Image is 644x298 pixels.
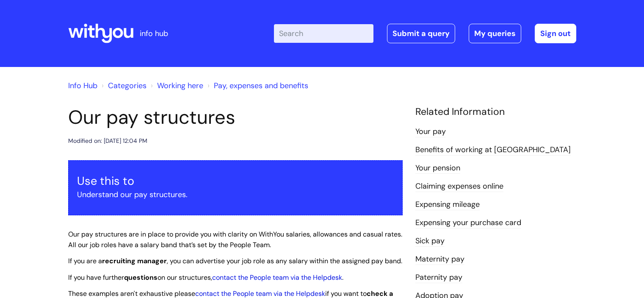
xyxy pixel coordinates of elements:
[415,254,464,265] a: Maternity pay
[415,199,480,210] a: Expensing mileage
[274,24,576,43] div: | -
[102,256,167,265] strong: recruiting manager
[387,24,455,43] a: Submit a query
[149,79,203,92] li: Working here
[108,81,146,91] a: Categories
[68,273,343,282] span: If you have further on our structures, .
[415,106,576,118] h4: Related Information
[68,106,403,129] h1: Our pay structures
[469,24,521,43] a: My queries
[535,24,576,43] a: Sign out
[195,289,325,298] a: contact the People team via the Helpdesk
[415,181,503,192] a: Claiming expenses online
[415,163,460,174] a: Your pension
[140,27,168,40] p: info hub
[68,230,402,249] span: Our pay structures are in place to provide you with clarity on WithYou salaries, allowances and c...
[415,217,521,228] a: Expensing your purchase card
[100,79,146,92] li: Solution home
[214,81,308,91] a: Pay, expenses and benefits
[415,126,446,137] a: Your pay
[68,256,402,265] span: If you are a , you can advertise your job role as any salary within the assigned pay band.
[157,81,203,91] a: Working here
[68,81,97,91] a: Info Hub
[212,273,342,282] a: contact the People team via the Helpdesk
[415,272,462,283] a: Paternity pay
[415,236,445,247] a: Sick pay
[77,188,394,201] p: Understand our pay structures.
[68,136,147,146] div: Modified on: [DATE] 12:04 PM
[124,273,158,282] strong: questions
[274,24,373,43] input: Search
[77,174,394,188] h3: Use this to
[415,145,571,156] a: Benefits of working at [GEOGRAPHIC_DATA]
[205,79,308,92] li: Pay, expenses and benefits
